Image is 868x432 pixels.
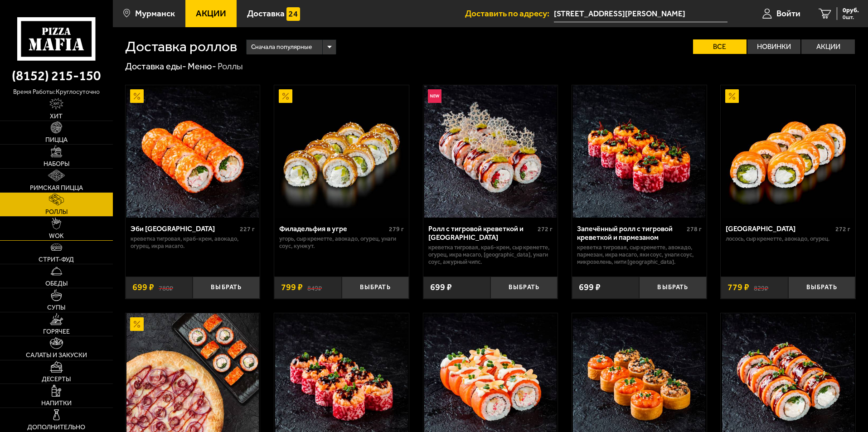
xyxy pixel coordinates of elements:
[428,244,553,266] p: креветка тигровая, краб-крем, Сыр креметте, огурец, икра масаго, [GEOGRAPHIC_DATA], унаги соус, а...
[727,283,749,292] span: 779 ₽
[41,400,72,407] span: Напитки
[279,89,292,103] img: Акционный
[159,283,173,292] s: 780 ₽
[342,277,409,299] button: Выбрать
[726,224,833,233] div: [GEOGRAPHIC_DATA]
[428,89,441,103] img: Новинка
[45,281,68,287] span: Обеды
[490,277,558,299] button: Выбрать
[307,283,322,292] s: 849 ₽
[130,317,144,331] img: Акционный
[132,283,154,292] span: 699 ₽
[572,85,707,218] a: Запечённый ролл с тигровой креветкой и пармезаном
[279,235,404,250] p: угорь, Сыр креметте, авокадо, огурец, унаги соус, кунжут.
[196,9,226,18] span: Акции
[131,235,255,250] p: креветка тигровая, краб-крем, авокадо, огурец, икра масаго.
[747,39,801,54] label: Новинки
[428,224,536,242] div: Ролл с тигровой креветкой и [GEOGRAPHIC_DATA]
[843,7,859,14] span: 0 руб.
[423,85,558,218] a: НовинкаРолл с тигровой креветкой и Гуакамоле
[835,225,850,233] span: 272 г
[26,352,87,359] span: Салаты и закуски
[465,9,554,18] span: Доставить по адресу:
[721,85,855,218] a: АкционныйФиладельфия
[279,224,387,233] div: Филадельфия в угре
[573,85,705,218] img: Запечённый ролл с тигровой креветкой и пармезаном
[281,283,303,292] span: 799 ₽
[389,225,404,233] span: 279 г
[424,85,557,218] img: Ролл с тигровой креветкой и Гуакамоле
[687,225,702,233] span: 278 г
[49,233,64,239] span: WOK
[42,376,71,383] span: Десерты
[726,235,850,243] p: лосось, Сыр креметте, авокадо, огурец.
[554,5,727,22] input: Ваш адрес доставки
[843,15,859,20] span: 0 шт.
[45,137,68,143] span: Пицца
[27,424,85,431] span: Дополнительно
[50,113,63,120] span: Хит
[693,39,747,54] label: Все
[801,39,855,54] label: Акции
[577,224,684,242] div: Запечённый ролл с тигровой креветкой и пармезаном
[125,61,186,72] a: Доставка еды-
[30,185,83,191] span: Римская пицца
[126,85,259,218] img: Эби Калифорния
[126,85,260,218] a: АкционныйЭби Калифорния
[274,85,409,218] a: АкционныйФиладельфия в угре
[44,161,69,167] span: Наборы
[43,329,70,335] span: Горячее
[430,283,452,292] span: 699 ₽
[188,61,216,72] a: Меню-
[275,85,407,218] img: Филадельфия в угре
[577,244,702,266] p: креветка тигровая, Сыр креметте, авокадо, пармезан, икра масаго, яки соус, унаги соус, микрозелен...
[47,305,65,311] span: Супы
[247,9,285,18] span: Доставка
[251,39,312,56] span: Сначала популярные
[193,277,260,299] button: Выбрать
[131,224,238,233] div: Эби [GEOGRAPHIC_DATA]
[639,277,706,299] button: Выбрать
[538,225,553,233] span: 272 г
[754,283,768,292] s: 829 ₽
[788,277,855,299] button: Выбрать
[135,9,175,18] span: Мурманск
[39,257,74,263] span: Стрит-фуд
[130,89,144,103] img: Акционный
[240,225,255,233] span: 227 г
[218,61,243,73] div: Роллы
[286,7,300,21] img: 15daf4d41897b9f0e9f617042186c801.svg
[125,39,237,54] h1: Доставка роллов
[725,89,739,103] img: Акционный
[776,9,800,18] span: Войти
[45,209,68,215] span: Роллы
[579,283,601,292] span: 699 ₽
[722,85,854,218] img: Филадельфия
